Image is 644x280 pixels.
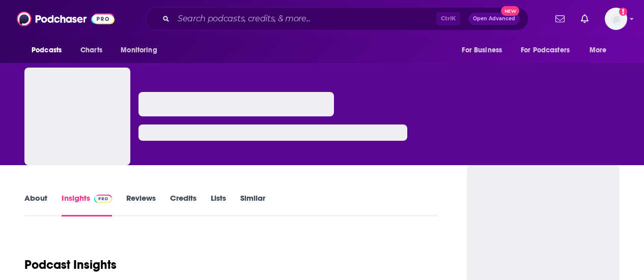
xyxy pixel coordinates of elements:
button: Show profile menu [605,8,627,30]
a: Charts [74,41,108,60]
button: open menu [514,41,584,60]
button: open menu [455,41,515,60]
img: User Profile [605,8,627,30]
span: Ctrl K [436,12,460,25]
a: Lists [211,193,226,216]
div: Search podcasts, credits, & more... [146,7,528,30]
button: open menu [24,41,75,60]
svg: Add a profile image [619,8,627,16]
span: For Business [462,43,502,57]
a: Show notifications dropdown [577,10,593,27]
button: open menu [582,41,620,60]
span: Podcasts [32,43,62,57]
span: Monitoring [121,43,157,57]
span: New [501,6,519,16]
a: Credits [170,193,197,216]
img: Podchaser Pro [94,195,112,203]
a: Show notifications dropdown [551,10,569,27]
button: open menu [114,41,170,60]
span: Open Advanced [473,16,515,21]
span: More [590,43,607,57]
a: About [24,193,47,216]
img: Podchaser - Follow, Share and Rate Podcasts [17,9,115,28]
span: Charts [80,43,102,57]
span: Logged in as calellac [605,8,627,30]
span: For Podcasters [521,43,570,57]
button: Open AdvancedNew [468,13,520,25]
h1: Podcast Insights [24,257,117,272]
a: InsightsPodchaser Pro [62,193,112,216]
a: Reviews [126,193,156,216]
input: Search podcasts, credits, & more... [174,11,436,27]
a: Similar [240,193,265,216]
